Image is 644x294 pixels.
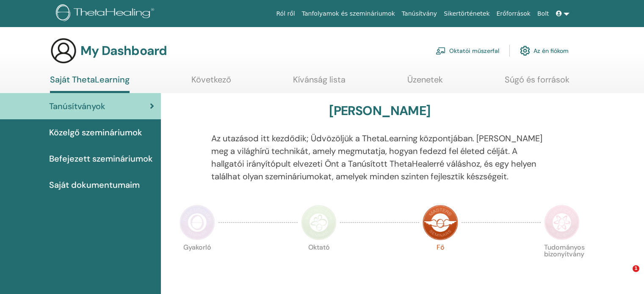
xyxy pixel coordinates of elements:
[520,44,530,58] img: cog.svg
[293,74,345,91] a: Kívánság lista
[544,244,580,280] p: Tudományos bizonyítvány
[299,6,398,22] a: Tanfolyamok és szemináriumok
[301,205,337,240] img: Instructor
[50,74,130,93] a: Saját ThetaLearning
[423,244,458,280] p: Fő
[49,152,153,165] span: Befejezett szemináriumok
[49,179,140,191] span: Saját dokumentumaim
[520,41,569,60] a: Az én fiókom
[329,103,430,118] h3: [PERSON_NAME]
[211,132,548,183] p: Az utazásod itt kezdődik; Üdvözöljük a ThetaLearning központjában. [PERSON_NAME] meg a világhírű ...
[633,265,639,272] span: 1
[301,244,337,280] p: Oktató
[436,47,446,55] img: chalkboard-teacher.svg
[615,265,636,286] iframe: Intercom live chat
[505,74,569,91] a: Súgó és források
[423,205,458,240] img: Master
[180,244,215,280] p: Gyakorló
[56,4,157,23] img: logo.png
[534,6,553,22] a: Bolt
[407,74,443,91] a: Üzenetek
[180,205,215,240] img: Practitioner
[440,6,493,22] a: Sikertörténetek
[493,6,534,22] a: Erőforrások
[49,126,142,139] span: Közelgő szemináriumok
[544,205,580,240] img: Certificate of Science
[273,6,299,22] a: Ról ről
[191,74,231,91] a: Következő
[80,43,167,58] h3: My Dashboard
[398,6,440,22] a: Tanúsítvány
[50,37,77,64] img: generic-user-icon.jpg
[49,100,105,113] span: Tanúsítványok
[436,41,499,60] a: Oktatói műszerfal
